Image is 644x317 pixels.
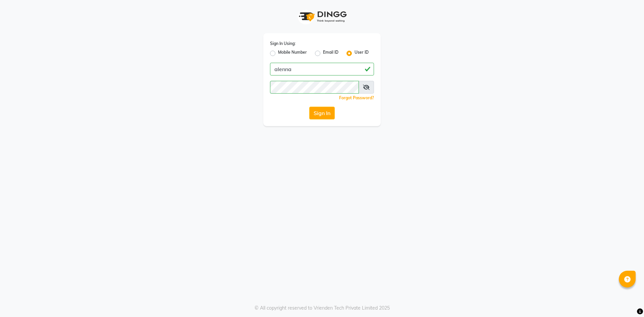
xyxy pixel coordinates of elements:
label: Mobile Number [278,49,307,57]
input: Username [270,81,359,94]
label: User ID [355,49,369,57]
img: logo1.svg [295,7,349,27]
button: Sign In [309,107,335,119]
label: Email ID [323,49,338,57]
input: Username [270,63,374,75]
iframe: chat widget [616,290,637,310]
a: Forgot Password? [339,95,374,100]
label: Sign In Using: [270,41,296,47]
